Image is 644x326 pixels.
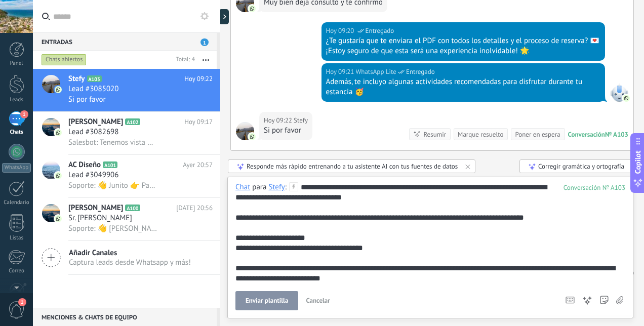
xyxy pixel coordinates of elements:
[68,95,106,104] span: Si por favor
[366,26,394,36] span: Entregado
[563,183,625,192] div: 103
[68,170,118,180] span: Lead #3049906
[236,122,254,140] span: Stefy
[20,110,28,118] span: 1
[55,215,62,222] img: icon
[568,130,605,139] div: Conversación
[458,130,503,139] div: Marque resuelto
[68,181,157,190] span: Soporte: 👋 Junito 👉 Para tu grupo de 2 personas, Ingresando el día [DATE] y saliendo el [DATE], t...
[2,199,31,206] div: Calendario
[33,69,220,111] a: avatariconStefyA103Hoy 09:22Lead #3085020Si por favor
[87,75,102,82] span: A103
[183,160,213,170] span: Ayer 20:57
[33,308,217,326] div: Menciones & Chats de equipo
[2,97,31,103] div: Leads
[294,115,308,126] span: Stefy
[515,130,560,139] div: Poner en espera
[326,67,356,77] div: Hoy 09:21
[268,182,285,191] div: Stefy
[68,213,132,223] span: Sr. [PERSON_NAME]
[235,291,298,310] button: Enviar plantilla
[326,77,601,97] div: Además, te incluyo algunas actividades recomendadas para disfrutar durante tu estancia 🥳
[326,36,601,56] div: ¿Te gustaría que te enviara el PDF con todos los detalles y el proceso de reserva? 💌 ¡Estoy segur...
[103,161,117,168] span: A101
[610,84,628,102] span: WhatsApp Lite
[264,126,308,136] div: Si por favor
[125,118,140,125] span: A102
[252,182,266,192] span: para
[2,268,31,274] div: Correo
[200,38,209,46] span: 1
[68,138,157,147] span: Salesbot: Tenemos vista panorámica al océano desde la terraza. A solo unos minutos a pie desde [G...
[247,162,458,171] div: Responde más rápido entrenando a tu asistente AI con tus fuentes de datos
[55,129,62,136] img: icon
[33,112,220,154] a: avataricon[PERSON_NAME]A102Hoy 09:17Lead #3082698Salesbot: Tenemos vista panorámica al océano des...
[172,55,195,65] div: Total: 4
[125,205,140,211] span: A100
[68,74,85,84] span: Stefy
[68,84,118,94] span: Lead #3085020
[264,115,294,126] div: Hoy 09:22
[249,133,256,140] img: com.amocrm.amocrmwa.svg
[306,296,330,305] span: Cancelar
[246,297,288,304] span: Enviar plantilla
[2,235,31,241] div: Listas
[302,291,334,310] button: Cancelar
[68,127,118,137] span: Lead #3082698
[68,203,123,213] span: [PERSON_NAME]
[33,155,220,197] a: avatariconAC DiseñoA101Ayer 20:57Lead #3049906Soporte: 👋 Junito 👉 Para tu grupo de 2 personas, In...
[18,298,26,306] span: 1
[356,67,396,77] span: WhatsApp Lite
[623,95,630,102] img: com.amocrm.amocrmwa.svg
[33,32,217,51] div: Entradas
[423,130,446,139] div: Resumir
[633,151,643,174] span: Copilot
[605,130,628,139] div: № A103
[519,159,633,173] div: Corregir gramática y ortografía
[176,203,213,213] span: [DATE] 20:56
[68,117,123,127] span: [PERSON_NAME]
[2,163,31,173] div: WhatsApp
[2,129,31,136] div: Chats
[42,54,87,66] div: Chats abiertos
[219,9,229,24] div: Mostrar
[55,172,62,179] img: icon
[69,248,191,258] span: Añadir Canales
[326,26,356,36] div: Hoy 09:20
[184,117,213,127] span: Hoy 09:17
[2,60,31,67] div: Panel
[68,160,101,170] span: AC Diseño
[55,86,62,93] img: icon
[68,224,157,233] span: Soporte: 👋 [PERSON_NAME] 👉 Para tu grupo de 5 personas, Ingresando el día [DATE] y saliendo el [D...
[184,74,213,84] span: Hoy 09:22
[249,5,256,12] img: com.amocrm.amocrmwa.svg
[69,258,191,267] span: Captura leads desde Whatsapp y más!
[406,67,435,77] span: Entregado
[285,182,287,192] span: :
[33,198,220,240] a: avataricon[PERSON_NAME]A100[DATE] 20:56Sr. [PERSON_NAME]Soporte: 👋 [PERSON_NAME] 👉 Para tu grupo ...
